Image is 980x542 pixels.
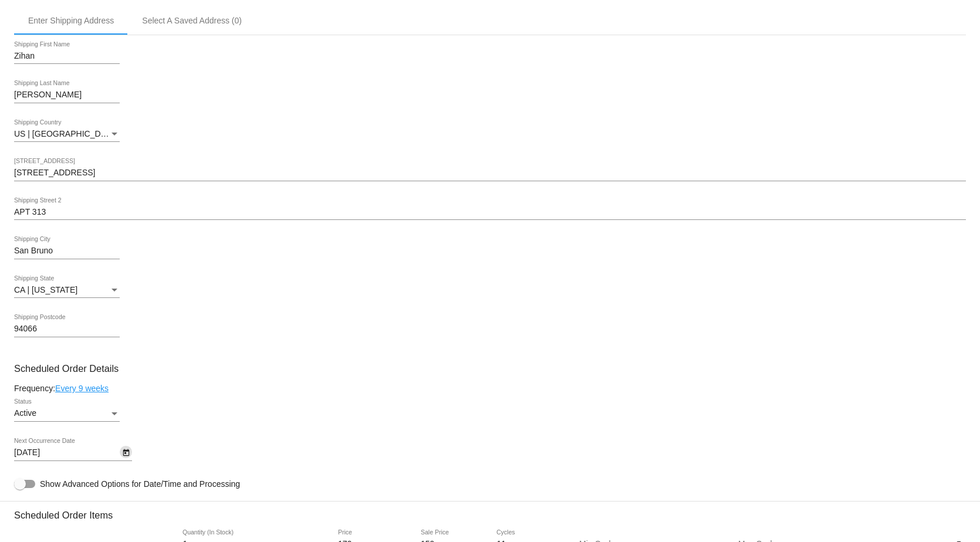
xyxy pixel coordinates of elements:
[14,384,966,393] div: Frequency:
[14,285,77,294] span: CA | [US_STATE]
[120,446,132,458] button: Open calendar
[14,408,36,418] span: Active
[14,501,966,521] h3: Scheduled Order Items
[14,363,966,374] h3: Scheduled Order Details
[14,208,966,217] input: Shipping Street 2
[40,478,240,490] span: Show Advanced Options for Date/Time and Processing
[14,168,966,178] input: Shipping Street 1
[142,16,242,25] div: Select A Saved Address (0)
[28,16,114,25] div: Enter Shipping Address
[14,448,120,458] input: Next Occurrence Date
[14,129,118,138] span: US | [GEOGRAPHIC_DATA]
[14,130,120,139] mat-select: Shipping Country
[14,246,120,256] input: Shipping City
[55,384,109,393] a: Every 9 weeks
[14,409,120,418] mat-select: Status
[14,52,120,61] input: Shipping First Name
[14,324,120,334] input: Shipping Postcode
[14,286,120,295] mat-select: Shipping State
[14,90,120,100] input: Shipping Last Name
